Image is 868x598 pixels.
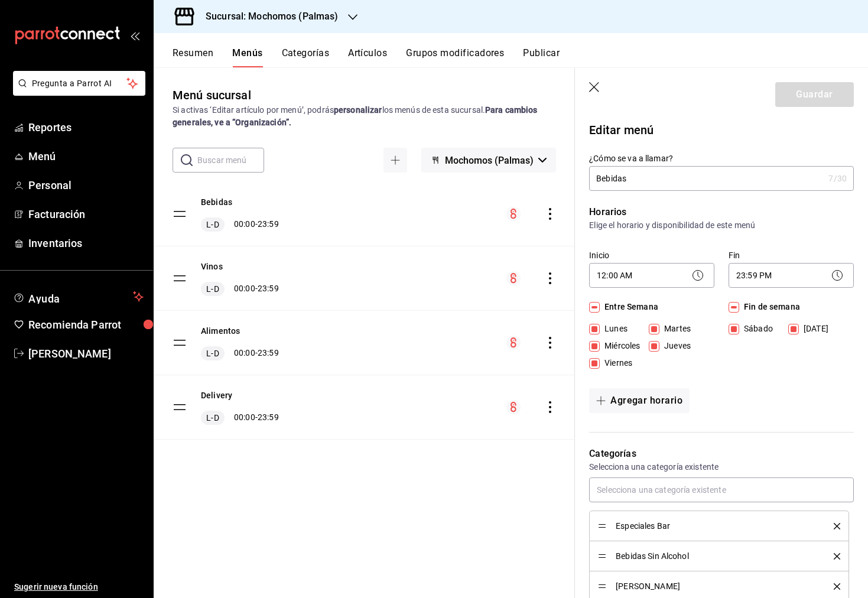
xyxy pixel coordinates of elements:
span: [PERSON_NAME] [28,346,144,362]
span: Facturación [28,206,144,222]
button: Bebidas [201,196,232,208]
span: L-D [204,347,221,359]
span: Especiales Bar [616,522,816,530]
span: Martes [659,323,691,335]
strong: personalizar [334,105,382,115]
span: Jueves [659,340,691,352]
div: Si activas ‘Editar artículo por menú’, podrás los menús de esta sucursal. [173,104,556,129]
button: Categorías [282,47,330,67]
span: Inventarios [28,235,144,251]
div: 7 /30 [828,173,847,184]
div: 00:00 - 23:59 [201,217,279,232]
input: Buscar menú [197,148,264,172]
span: Mochomos (Palmas) [445,155,534,166]
span: Pregunta a Parrot AI [32,77,127,90]
span: Ayuda [28,290,128,304]
p: Horarios [589,205,854,219]
span: L-D [204,412,221,424]
div: Menú sucursal [173,86,251,104]
p: Selecciona una categoría existente [589,461,854,473]
button: delete [825,523,840,529]
span: Bebidas Sin Alcohol [616,552,816,560]
button: Delivery [201,389,232,401]
button: drag [173,207,187,221]
span: [PERSON_NAME] [616,582,816,590]
button: delete [825,553,840,560]
span: Viernes [600,357,632,369]
button: Publicar [523,47,560,67]
span: Miércoles [600,340,640,352]
div: 23:59 PM [729,263,854,288]
button: Alimentos [201,325,240,337]
button: drag [173,336,187,350]
div: 00:00 - 23:59 [201,411,279,425]
p: Categorías [589,447,854,461]
button: delete [825,583,840,590]
span: Recomienda Parrot [28,317,144,333]
p: Editar menú [589,121,854,139]
span: L-D [204,283,221,295]
span: Fin de semana [739,301,800,313]
div: 00:00 - 23:59 [201,346,279,360]
button: open_drawer_menu [130,31,139,40]
h3: Sucursal: Mochomos (Palmas) [196,9,339,24]
div: 00:00 - 23:59 [201,282,279,296]
span: Lunes [600,323,628,335]
button: actions [544,337,556,349]
label: ¿Cómo se va a llamar? [589,154,854,162]
button: drag [173,400,187,414]
button: Grupos modificadores [406,47,504,67]
button: Menús [232,47,262,67]
button: Vinos [201,261,223,272]
span: L-D [204,219,221,230]
button: actions [544,208,556,220]
button: Agregar horario [589,388,690,413]
div: 12:00 AM [589,263,714,288]
div: navigation tabs [173,47,868,67]
span: Reportes [28,119,144,135]
label: Inicio [589,251,714,259]
button: Pregunta a Parrot AI [13,71,145,96]
span: [DATE] [799,323,828,335]
input: Selecciona una categoría existente [589,477,854,502]
button: Resumen [173,47,213,67]
button: actions [544,272,556,284]
span: Sugerir nueva función [14,581,144,593]
button: Mochomos (Palmas) [421,148,556,173]
table: menu-maker-table [154,182,575,440]
button: actions [544,401,556,413]
button: drag [173,271,187,285]
button: Artículos [348,47,387,67]
p: Elige el horario y disponibilidad de este menú [589,219,854,231]
span: Personal [28,177,144,193]
label: Fin [729,251,854,259]
span: Sábado [739,323,773,335]
a: Pregunta a Parrot AI [8,86,145,98]
span: Menú [28,148,144,164]
span: Entre Semana [600,301,658,313]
